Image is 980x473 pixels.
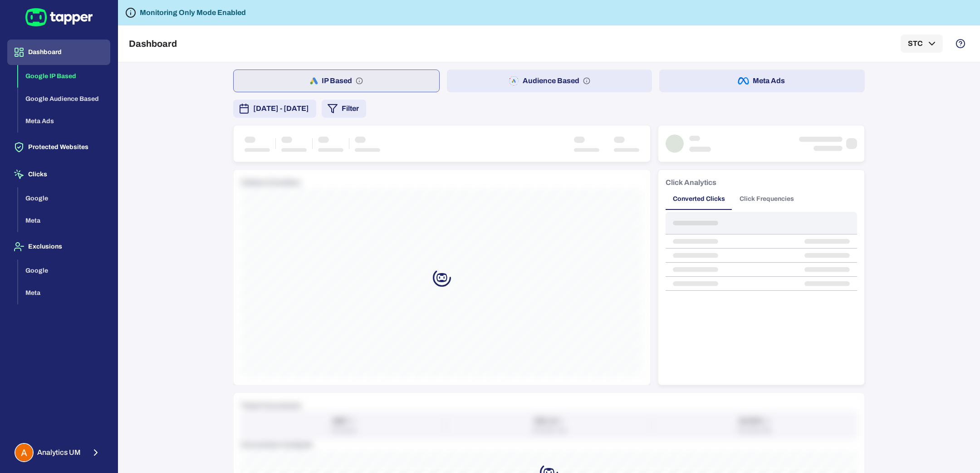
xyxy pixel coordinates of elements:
[666,177,716,188] h6: Click Analytics
[732,188,801,210] button: Click Frequencies
[18,266,110,274] a: Google
[233,100,316,118] button: [DATE] - [DATE]
[356,77,363,85] svg: IP based: Search, Display, and Shopping.
[447,70,652,92] button: Audience Based
[15,444,33,461] img: Analytics UM
[233,70,440,92] button: IP Based
[7,40,110,65] button: Dashboard
[7,439,110,466] button: Analytics UMAnalytics UM
[7,234,110,259] button: Exclusions
[18,282,110,304] button: Meta
[7,170,110,178] a: Clicks
[7,242,110,250] a: Exclusions
[7,162,110,187] button: Clicks
[18,194,110,201] a: Google
[18,209,110,232] button: Meta
[140,7,246,18] h6: Monitoring Only Mode Enabled
[659,70,865,92] button: Meta Ads
[18,72,110,80] a: Google IP Based
[666,188,732,210] button: Converted Clicks
[18,259,110,282] button: Google
[7,143,110,150] a: Protected Websites
[7,134,110,160] button: Protected Websites
[18,187,110,210] button: Google
[18,117,110,124] a: Meta Ads
[125,7,136,18] svg: Tapper is not blocking any fraudulent activity for this domain
[18,88,110,110] button: Google Audience Based
[18,216,110,224] a: Meta
[18,65,110,88] button: Google IP Based
[18,289,110,296] a: Meta
[18,94,110,102] a: Google Audience Based
[18,110,110,133] button: Meta Ads
[7,48,110,55] a: Dashboard
[322,100,366,118] button: Filter
[583,77,590,85] svg: Audience based: Search, Display, Shopping, Video Performance Max, Demand Generation
[901,35,943,53] button: STC
[37,448,81,457] span: Analytics UM
[253,103,309,114] span: [DATE] - [DATE]
[129,38,177,49] h5: Dashboard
